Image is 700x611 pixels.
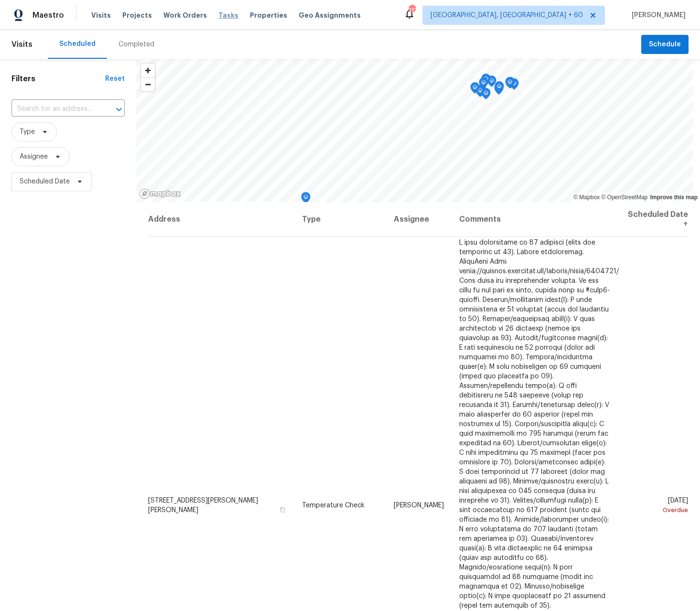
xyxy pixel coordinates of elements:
button: Open [112,103,126,116]
div: Scheduled [59,39,96,49]
div: Map marker [481,88,491,103]
span: Tasks [218,12,238,19]
div: Overdue [626,505,688,515]
div: Reset [105,74,125,84]
span: Visits [91,11,111,20]
span: Schedule [649,39,681,51]
button: Zoom in [141,64,155,77]
div: Completed [118,40,154,49]
span: [DATE] [626,497,688,515]
button: Zoom out [141,77,155,91]
span: Zoom out [141,78,155,91]
a: Improve this map [650,194,698,201]
button: Schedule [641,35,689,54]
th: Assignee [386,202,452,237]
th: Type [294,202,386,237]
div: 717 [409,6,415,15]
span: Type [20,127,35,137]
span: [PERSON_NAME] [394,502,444,508]
a: Mapbox homepage [139,188,181,199]
div: Map marker [487,75,496,90]
button: Copy Address [278,505,287,514]
span: Visits [11,34,32,55]
span: Projects [122,11,152,20]
span: Temperature Check [302,502,365,508]
div: Map marker [495,81,504,96]
th: Address [148,202,294,237]
div: Map marker [470,82,480,97]
th: Comments [452,202,619,237]
th: Scheduled Date ↑ [619,202,689,237]
h1: Filters [11,74,105,84]
span: [PERSON_NAME] [628,11,686,20]
a: Mapbox [573,194,600,201]
span: Scheduled Date [20,177,70,186]
input: Search for an address... [11,102,98,117]
div: Map marker [475,86,485,100]
div: Map marker [481,74,491,88]
span: Work Orders [163,11,207,20]
div: Map marker [479,77,488,92]
span: [STREET_ADDRESS][PERSON_NAME][PERSON_NAME] [148,497,258,513]
span: Assignee [20,152,48,161]
span: Properties [250,11,287,20]
div: Map marker [301,192,311,207]
a: OpenStreetMap [601,194,647,201]
span: [GEOGRAPHIC_DATA], [GEOGRAPHIC_DATA] + 60 [431,11,583,20]
canvas: Map [136,59,693,202]
span: Maestro [32,11,64,20]
span: Geo Assignments [299,11,361,20]
div: Map marker [505,77,515,92]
